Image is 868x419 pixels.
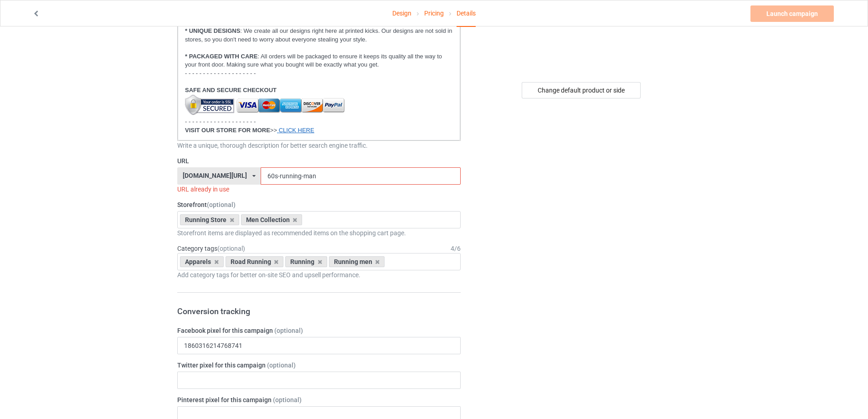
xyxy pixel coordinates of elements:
span: (optional) [274,327,303,334]
div: Add category tags for better on-site SEO and upsell performance. [177,270,461,279]
div: URL already in use [177,185,461,194]
span: (optional) [207,201,236,208]
div: Write a unique, thorough description for better search engine traffic. [177,141,461,150]
span: (optional) [273,396,302,403]
label: Storefront [177,200,461,209]
div: Details [457,0,476,27]
div: [DOMAIN_NAME][URL] [183,172,247,179]
div: Running Store [180,214,239,225]
p: : All orders will be packaged to ensure it keeps its quality all the way to your front door. Maki... [185,52,453,69]
p: >> [185,126,453,135]
h3: Conversion tracking [177,306,461,316]
img: ff-own-secure.png [185,95,344,115]
div: Apparels [180,256,224,267]
div: Change default product or side [522,82,641,98]
div: Running [285,256,327,267]
a: Pricing [424,0,444,26]
span: (optional) [267,362,296,369]
div: Storefront items are displayed as recommended items on the shopping cart page. [177,228,461,238]
label: Category tags [177,244,245,253]
strong: * UNIQUE DESIGNS [185,27,240,34]
strong: * PACKAGED WITH CARE [185,53,257,60]
label: Twitter pixel for this campaign [177,361,461,370]
label: URL [177,156,461,166]
label: Pinterest pixel for this campaign [177,395,461,404]
p: - - - - - - - - - - - - - - - - - - - - [185,118,453,126]
p: - - - - - - - - - - - - - - - - - - - - [185,69,453,78]
div: Running men [329,256,385,267]
span: (optional) [217,245,245,252]
strong: VISIT OUR STORE FOR MORE [185,127,270,134]
p: : We create all our designs right here at printed kicks. Our designs are not sold in stores, so y... [185,27,453,44]
div: Men Collection [241,214,303,225]
a: CLICK HERE [279,127,314,134]
strong: SAFE AND SECURE CHECKOUT [185,87,277,93]
div: Road Running [226,256,284,267]
label: Facebook pixel for this campaign [177,326,461,335]
a: Design [392,0,411,26]
div: 4 / 6 [451,244,461,253]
